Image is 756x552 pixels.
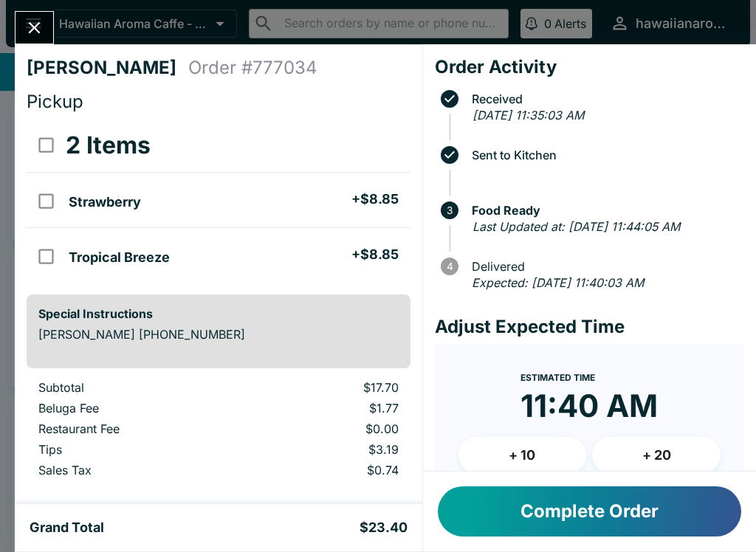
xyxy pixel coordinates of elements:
[464,148,744,162] span: Sent to Kitchen
[261,421,399,436] p: $0.00
[27,57,188,79] h4: [PERSON_NAME]
[464,92,744,106] span: Received
[27,380,410,483] table: orders table
[69,193,141,211] h5: Strawberry
[360,519,408,537] h5: $23.40
[69,249,170,266] h5: Tropical Breeze
[30,519,104,537] h5: Grand Total
[38,463,238,477] p: Sales Tax
[438,486,741,537] button: Complete Order
[38,327,399,342] p: [PERSON_NAME] [PHONE_NUMBER]
[38,442,238,457] p: Tips
[472,275,644,290] em: Expected: [DATE] 11:40:03 AM
[38,421,238,436] p: Restaurant Fee
[472,108,584,123] em: [DATE] 11:35:03 AM
[38,380,238,395] p: Subtotal
[458,437,587,474] button: + 10
[261,380,399,395] p: $17.70
[66,131,151,160] h3: 2 Items
[472,219,680,234] em: Last Updated at: [DATE] 11:44:05 AM
[27,119,410,283] table: orders table
[16,12,53,44] button: Close
[446,261,453,272] text: 4
[27,91,83,112] span: Pickup
[38,306,399,321] h6: Special Instructions
[592,437,721,474] button: + 20
[464,204,744,217] span: Food Ready
[38,401,238,415] p: Beluga Fee
[351,190,399,208] h5: + $8.85
[351,246,399,263] h5: + $8.85
[447,204,453,216] text: 3
[261,401,399,415] p: $1.77
[261,463,399,477] p: $0.74
[261,442,399,457] p: $3.19
[435,316,744,338] h4: Adjust Expected Time
[188,57,317,79] h4: Order # 777034
[435,56,744,78] h4: Order Activity
[464,260,744,273] span: Delivered
[520,387,658,425] time: 11:40 AM
[520,372,595,383] span: Estimated Time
